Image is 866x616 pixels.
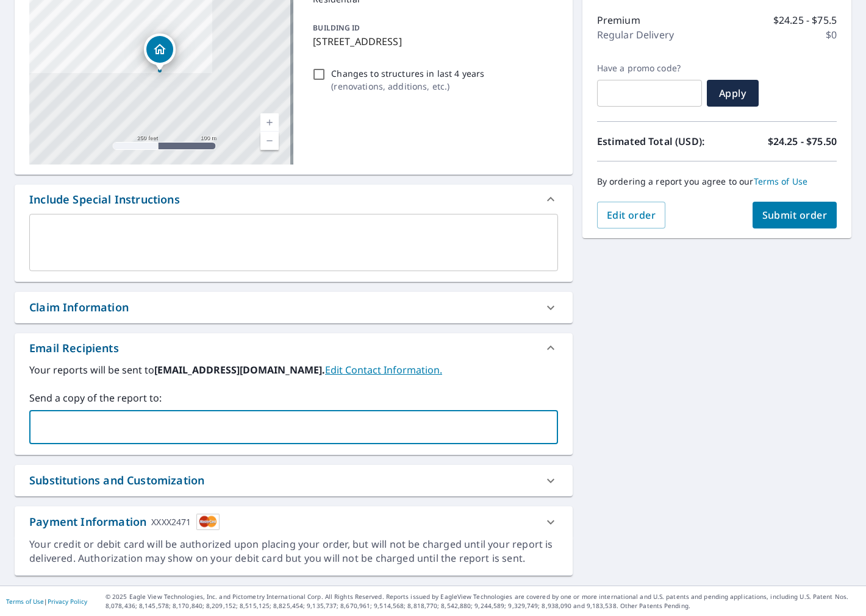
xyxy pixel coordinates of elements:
p: Estimated Total (USD): [597,134,717,149]
a: Current Level 17, Zoom Out [260,132,279,150]
p: © 2025 Eagle View Technologies, Inc. and Pictometry International Corp. All Rights Reserved. Repo... [106,592,860,611]
label: Have a promo code? [597,63,702,74]
div: Claim Information [15,292,573,323]
div: Claim Information [29,299,129,316]
div: Payment InformationXXXX2471cardImage [15,506,573,537]
div: Include Special Instructions [15,185,573,214]
button: Edit order [597,202,666,228]
a: Current Level 17, Zoom In [260,113,279,132]
p: $0 [826,27,837,42]
span: Submit order [762,208,828,222]
b: [EMAIL_ADDRESS][DOMAIN_NAME]. [154,363,325,377]
div: XXXX2471 [151,514,191,530]
p: Changes to structures in last 4 years [331,67,484,80]
a: Terms of Use [754,175,808,187]
label: Your reports will be sent to [29,363,558,377]
div: Your credit or debit card will be authorized upon placing your order, but will not be charged unt... [29,537,558,565]
div: Include Special Instructions [29,191,180,208]
div: Dropped pin, building 1, Residential property, 7061 68th St N Pinellas Park, FL 33781 [144,34,176,71]
span: Apply [717,87,749,100]
label: Send a copy of the report to: [29,391,558,405]
button: Apply [707,80,759,107]
div: Payment Information [29,514,220,530]
p: By ordering a report you agree to our [597,176,837,187]
div: Email Recipients [29,340,119,356]
span: Edit order [607,208,656,222]
p: BUILDING ID [313,23,360,33]
div: Substitutions and Customization [29,472,204,489]
a: EditContactInfo [325,363,442,377]
p: $24.25 - $75.50 [768,134,837,149]
img: cardImage [196,514,220,530]
p: Premium [597,13,640,27]
a: Privacy Policy [48,597,87,606]
p: Regular Delivery [597,27,674,42]
a: Terms of Use [6,597,44,606]
p: | [6,598,87,605]
div: Email Recipients [15,333,573,363]
p: ( renovations, additions, etc. ) [331,80,484,93]
p: [STREET_ADDRESS] [313,34,553,49]
div: Substitutions and Customization [15,465,573,496]
button: Submit order [753,202,837,228]
p: $24.25 - $75.5 [773,13,837,27]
